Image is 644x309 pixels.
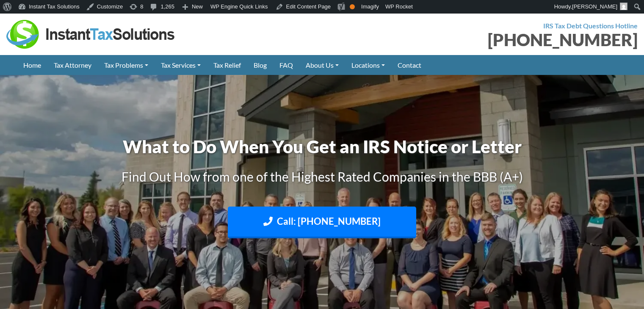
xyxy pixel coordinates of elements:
a: Instant Tax Solutions Logo [6,29,176,37]
span: [PERSON_NAME] [572,3,617,10]
h1: What to Do When You Get an IRS Notice or Letter [87,134,557,159]
a: Tax Problems [98,55,155,75]
h3: Find Out How from one of the Highest Rated Companies in the BBB (A+) [87,168,557,185]
img: Instant Tax Solutions Logo [6,20,176,49]
a: Contact [391,55,428,75]
a: About Us [299,55,345,75]
a: Tax Relief [207,55,247,75]
a: Tax Attorney [47,55,98,75]
div: OK [350,4,355,9]
div: [PHONE_NUMBER] [329,31,638,48]
a: FAQ [273,55,299,75]
a: Call: [PHONE_NUMBER] [228,207,416,238]
a: Blog [247,55,273,75]
strong: IRS Tax Debt Questions Hotline [543,22,638,30]
a: Locations [345,55,391,75]
a: Tax Services [155,55,207,75]
a: Home [17,55,47,75]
